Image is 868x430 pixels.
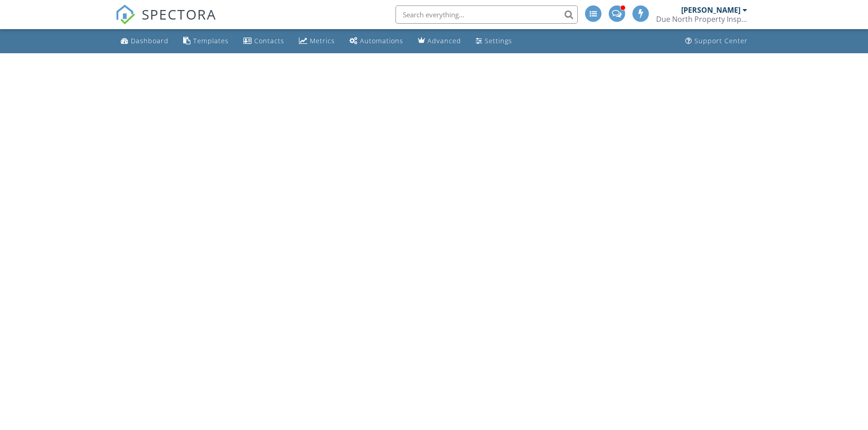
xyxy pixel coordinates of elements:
[360,36,403,45] div: Automations
[295,33,339,50] a: Metrics
[193,36,229,45] div: Templates
[427,36,461,45] div: Advanced
[682,33,751,50] a: Support Center
[346,33,407,50] a: Automations (Advanced)
[240,33,288,50] a: Contacts
[472,33,516,50] a: Settings
[115,5,135,25] img: The Best Home Inspection Software - Spectora
[310,36,335,45] div: Metrics
[681,5,740,15] div: [PERSON_NAME]
[117,33,172,50] a: Dashboard
[395,5,578,24] input: Search everything...
[142,5,216,24] span: SPECTORA
[254,36,284,45] div: Contacts
[115,12,216,31] a: SPECTORA
[180,33,232,50] a: Templates
[414,33,465,50] a: Advanced
[485,36,512,45] div: Settings
[694,36,748,45] div: Support Center
[656,15,747,24] div: Due North Property Inspection
[131,36,169,45] div: Dashboard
